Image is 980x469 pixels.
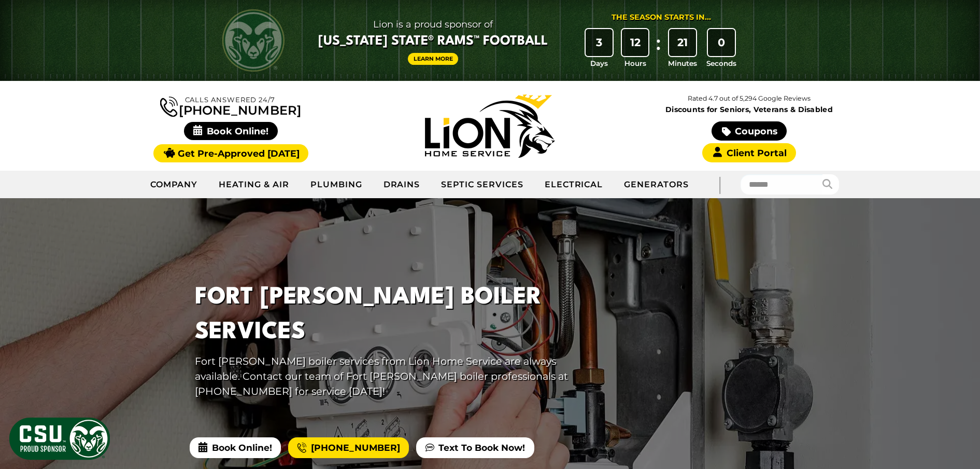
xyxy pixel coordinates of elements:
[160,94,301,117] a: [PHONE_NUMBER]
[153,144,308,162] a: Get Pre-Approved [DATE]
[300,172,373,198] a: Plumbing
[8,416,111,461] img: CSU Sponsor Badge
[699,171,741,198] div: |
[140,172,209,198] a: Company
[612,12,711,23] div: The Season Starts in...
[669,29,696,56] div: 21
[195,280,572,350] h1: Fort [PERSON_NAME] Boiler Services
[653,29,663,69] div: :
[624,58,646,68] span: Hours
[702,143,796,162] a: Client Portal
[425,94,555,158] img: Lion Home Service
[708,29,735,56] div: 0
[712,121,786,141] a: Coupons
[318,16,548,33] span: Lion is a proud sponsor of
[184,122,278,140] span: Book Online!
[431,172,534,198] a: Septic Services
[622,106,877,113] span: Discounts for Seniors, Veterans & Disabled
[408,53,459,65] a: Learn More
[222,9,285,72] img: CSU Rams logo
[590,58,608,68] span: Days
[373,172,431,198] a: Drains
[586,29,613,56] div: 3
[416,437,534,458] a: Text To Book Now!
[190,437,281,458] span: Book Online!
[706,58,736,68] span: Seconds
[318,33,548,50] span: [US_STATE] State® Rams™ Football
[288,437,408,458] a: [PHONE_NUMBER]
[668,58,697,68] span: Minutes
[614,172,699,198] a: Generators
[534,172,614,198] a: Electrical
[622,29,649,56] div: 12
[208,172,300,198] a: Heating & Air
[195,354,572,398] p: Fort [PERSON_NAME] boiler services from Lion Home Service are always available. Contact our team ...
[619,93,878,104] p: Rated 4.7 out of 5,294 Google Reviews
